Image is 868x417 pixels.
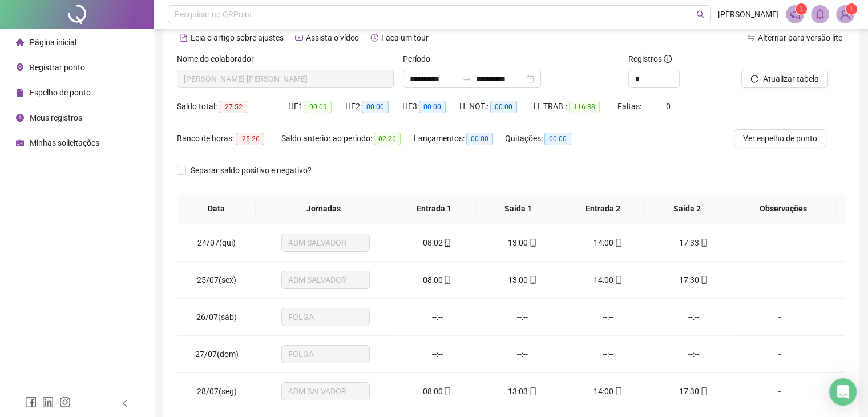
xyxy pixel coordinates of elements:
span: Espelho de ponto [30,88,91,97]
span: 28/07(seg) [197,387,237,396]
span: Assista o vídeo [306,33,359,42]
span: 00:00 [419,101,446,113]
span: mobile [442,276,451,284]
span: Leia o artigo sobre ajustes [191,33,284,42]
div: 13:00 [489,236,556,249]
span: Separar saldo positivo e negativo? [186,164,316,177]
div: Quitações: [505,132,588,145]
span: [PERSON_NAME] [718,8,779,21]
sup: 1 [796,3,807,15]
span: 0 [666,102,671,111]
span: search [696,10,705,19]
th: Observações [729,193,837,224]
span: history [370,34,378,42]
span: -27:52 [219,101,247,113]
div: 08:02 [403,236,471,249]
span: mobile [528,387,537,395]
span: 00:00 [490,101,517,113]
span: mobile [442,387,451,395]
div: - [745,236,813,249]
span: 1 [799,5,803,13]
div: 17:30 [660,385,728,398]
div: 17:30 [660,274,728,286]
span: -25:26 [236,133,264,145]
div: --:-- [575,348,642,360]
th: Entrada 1 [391,193,476,224]
div: Saldo total: [177,100,288,113]
span: reload [750,75,758,83]
span: home [16,38,24,46]
span: 02:26 [374,133,401,145]
div: --:-- [660,311,728,323]
span: Página inicial [30,38,76,47]
div: Saldo anterior ao período: [281,132,414,145]
span: 116:38 [569,101,600,113]
span: Faltas: [617,102,643,111]
span: 26/07(sáb) [196,312,237,322]
span: Atualizar tabela [763,73,819,85]
div: --:-- [660,348,728,360]
span: mobile [613,387,623,395]
span: notification [790,9,800,19]
div: 14:00 [575,274,642,286]
span: 24/07(qui) [197,238,236,247]
span: file-text [180,34,188,42]
th: Data [177,193,256,224]
th: Entrada 2 [560,193,645,224]
div: Lançamentos: [414,132,505,145]
span: Observações [738,202,827,215]
div: - [745,274,813,286]
div: --:-- [403,311,471,323]
span: mobile [699,276,708,284]
div: HE 3: [402,100,459,113]
sup: Atualize o seu contato no menu Meus Dados [846,3,857,15]
span: file [16,89,24,97]
span: Registros [628,53,672,65]
span: FOLGA [288,346,363,363]
span: Meus registros [30,113,82,122]
span: bell [815,9,825,19]
span: Faça um tour [381,33,429,42]
div: HE 1: [288,100,345,113]
span: facebook [25,396,37,408]
span: instagram [59,396,71,408]
span: mobile [699,239,708,247]
span: swap [747,34,755,42]
span: linkedin [42,396,54,408]
span: mobile [613,239,623,247]
span: ADM SALVADOR [288,271,363,288]
div: Open Intercom Messenger [829,378,857,406]
div: --:-- [489,348,556,360]
div: 14:00 [575,236,642,249]
div: 08:00 [403,274,471,286]
th: Saída 2 [645,193,729,224]
span: 1 [849,5,853,13]
span: 25/07(sex) [197,275,236,284]
th: Saída 1 [476,193,560,224]
span: youtube [295,34,303,42]
div: 13:03 [489,385,556,398]
div: 13:00 [489,274,556,286]
span: FOLGA [288,308,363,326]
label: Período [403,53,438,65]
span: 00:09 [305,101,332,113]
span: environment [16,63,24,71]
div: H. NOT.: [459,100,534,113]
div: H. TRAB.: [534,100,617,113]
div: 08:00 [403,385,471,398]
span: mobile [442,239,451,247]
span: Registrar ponto [30,63,85,72]
span: info-circle [664,55,672,63]
div: 14:00 [575,385,642,398]
label: Nome do colaborador [177,53,261,65]
span: left [121,399,129,407]
div: - [745,348,813,360]
button: Ver espelho de ponto [734,129,826,147]
span: 27/07(dom) [195,350,239,359]
span: mobile [699,387,708,395]
span: schedule [16,139,24,147]
span: 00:00 [466,133,493,145]
span: ELIANA SANTOS ALVES DA SILVA [184,70,387,87]
span: 00:00 [362,101,389,113]
span: swap-right [462,74,471,83]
